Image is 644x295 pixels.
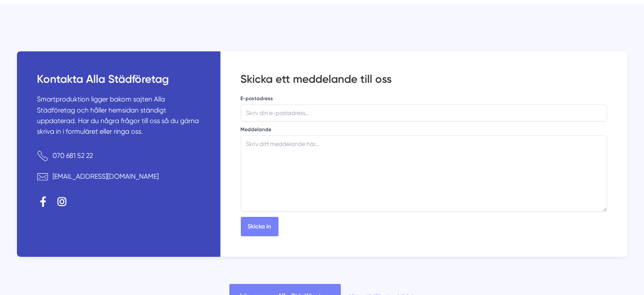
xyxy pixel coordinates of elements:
p: Smartproduktion ligger bakom sajten Alla Städföretag och håller hemsidan ständigt uppdaterad. Har... [37,94,200,137]
h3: Kontakta Alla Städföretag [37,72,200,94]
input: Skriv din e-postadress... [241,104,607,121]
a: https://www.instagram.com/allastadforetag.se/ [56,196,68,208]
label: Meddelande [241,126,272,133]
label: E-postadress [241,95,273,102]
svg: Telefon [37,151,48,161]
h3: Skicka ett meddelande till oss [241,72,607,94]
a: [EMAIL_ADDRESS][DOMAIN_NAME] [53,172,159,180]
button: Skicka in [241,217,279,236]
a: 070 681 52 22 [53,152,93,160]
a: https://www.facebook.com/allastadforetag [37,196,49,208]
